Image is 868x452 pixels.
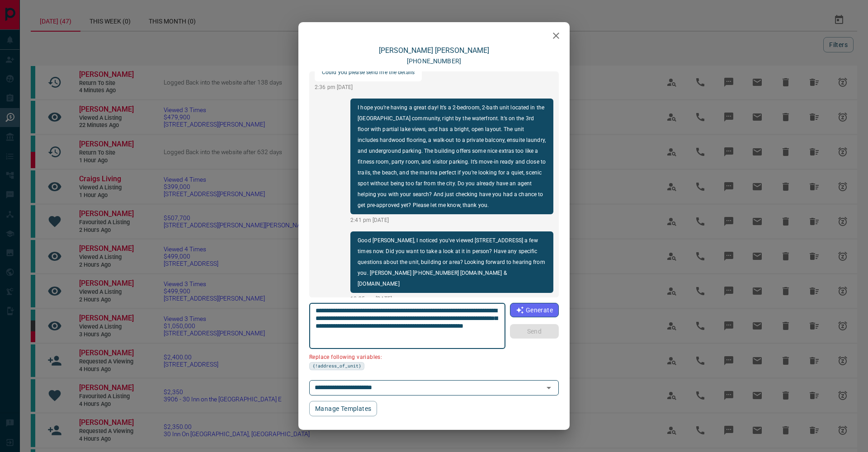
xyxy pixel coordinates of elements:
p: Could you please send me the details [322,67,415,78]
a: [PERSON_NAME] [PERSON_NAME] [379,46,489,55]
p: I hope you’re having a great day! It’s a 2-bedroom, 2-bath unit located in the [GEOGRAPHIC_DATA] ... [358,102,546,211]
p: Replace following variables: [309,350,499,362]
p: 2:36 pm [DATE] [315,83,422,91]
p: 2:41 pm [DATE] [350,216,553,224]
span: {!address_of_unit} [312,363,361,370]
p: 12:35 pm [DATE] [350,295,553,303]
button: Open [542,381,555,394]
p: [PHONE_NUMBER] [407,56,461,66]
button: Generate [510,303,559,317]
button: Manage Templates [309,401,377,416]
p: Good [PERSON_NAME], I noticed you've viewed [STREET_ADDRESS] a few times now. Did you want to tak... [358,235,546,289]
